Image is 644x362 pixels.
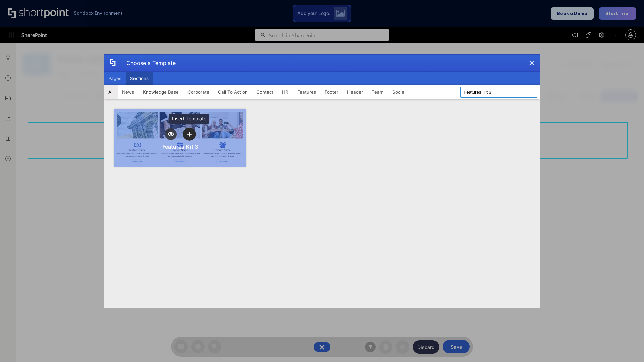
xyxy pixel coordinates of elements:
button: Pages [104,72,126,85]
button: Features [293,85,320,99]
button: HR [278,85,293,99]
button: All [104,85,118,99]
button: Footer [320,85,343,99]
button: Header [343,85,367,99]
div: Choose a Template [121,55,176,71]
button: News [118,85,139,99]
iframe: Chat Widget [610,330,644,362]
button: Corporate [183,85,214,99]
div: template selector [104,54,540,308]
button: Team [367,85,388,99]
div: Features Kit 3 [162,143,198,150]
button: Knowledge Base [139,85,183,99]
button: Contact [252,85,278,99]
input: Search [460,87,537,98]
button: Social [388,85,410,99]
button: Call To Action [214,85,252,99]
button: Sections [126,72,153,85]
